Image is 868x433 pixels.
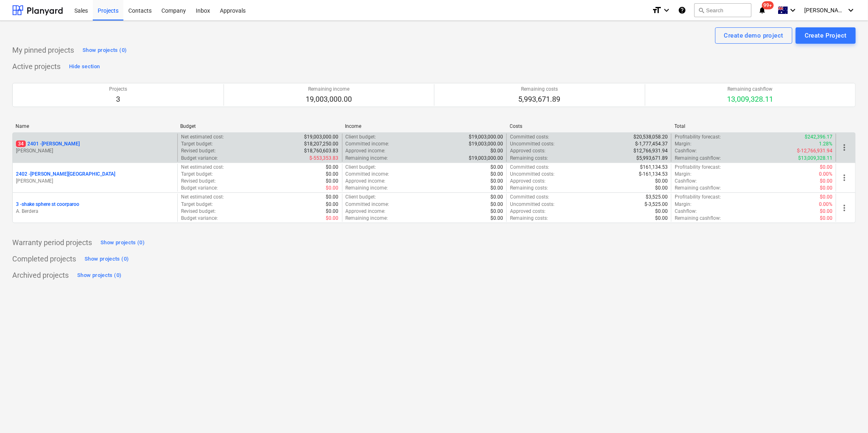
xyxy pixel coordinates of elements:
p: $-161,134.53 [639,171,668,178]
div: Hide section [69,62,100,71]
p: [PERSON_NAME] [16,178,174,185]
button: Create Project [796,27,856,44]
p: $-12,766,931.94 [797,147,832,154]
p: Budget variance : [181,215,218,222]
p: 0.00% [819,171,832,178]
div: Budget [180,123,338,129]
p: Remaining cashflow : [675,155,721,162]
div: Show projects (0) [77,271,121,280]
i: Knowledge base [678,5,686,15]
p: $5,993,671.89 [636,155,668,162]
p: $0.00 [326,164,339,171]
p: Margin : [675,171,691,178]
p: $0.00 [820,208,832,215]
div: Costs [510,123,668,129]
p: Profitability forecast : [675,194,721,201]
p: Cashflow : [675,147,697,154]
p: $-553,353.83 [310,155,339,162]
p: Committed costs : [510,134,549,141]
div: Create demo project [724,30,783,41]
p: $-3,525.00 [644,201,668,208]
p: $0.00 [326,208,339,215]
button: Show projects (0) [83,252,131,266]
p: Budget variance : [181,155,218,162]
span: more_vert [839,143,849,152]
span: [PERSON_NAME] [804,7,845,13]
div: Create Project [805,30,847,41]
p: Target budget : [181,171,213,178]
span: more_vert [839,203,849,213]
p: Committed costs : [510,194,549,201]
p: $18,207,250.00 [304,141,339,147]
p: Client budget : [346,164,376,171]
p: Cashflow : [675,178,697,185]
p: $0.00 [490,201,503,208]
p: $242,396.17 [805,134,832,141]
p: $0.00 [490,215,503,222]
button: Show projects (0) [75,269,123,282]
p: Net estimated cost : [181,134,224,141]
div: Show projects (0) [101,238,145,248]
i: notifications [758,5,766,15]
p: $0.00 [820,194,832,201]
p: Profitability forecast : [675,134,721,141]
p: Projects [109,86,127,93]
div: Chat Widget [827,394,868,433]
p: Completed projects [12,254,76,264]
p: My pinned projects [12,45,74,55]
p: $0.00 [820,178,832,185]
p: Committed costs : [510,164,549,171]
i: keyboard_arrow_down [662,5,671,15]
button: Hide section [67,60,102,73]
p: Remaining income : [346,155,388,162]
p: $19,003,000.00 [469,155,503,162]
p: Archived projects [12,270,69,280]
p: $0.00 [490,185,503,192]
p: Active projects [12,62,60,71]
p: Approved costs : [510,178,546,185]
p: $0.00 [326,215,339,222]
p: Net estimated cost : [181,194,224,201]
p: $0.00 [655,208,668,215]
p: $19,003,000.00 [469,141,503,147]
p: $0.00 [326,185,339,192]
p: Budget variance : [181,185,218,192]
div: Total [675,123,833,129]
p: Target budget : [181,141,213,147]
p: $0.00 [820,164,832,171]
p: Revised budget : [181,208,216,215]
i: keyboard_arrow_down [846,5,856,15]
p: Remaining costs : [510,155,548,162]
p: Uncommitted costs : [510,201,555,208]
p: 2402 - [PERSON_NAME][GEOGRAPHIC_DATA] [16,171,115,178]
p: Remaining costs : [510,215,548,222]
p: Committed income : [346,171,389,178]
p: $0.00 [490,164,503,171]
p: Target budget : [181,201,213,208]
div: 3 -shake sphere st coorparooA. Berdera [16,201,174,215]
p: Remaining costs [519,86,561,93]
div: Income [345,123,503,129]
div: 2402 -[PERSON_NAME][GEOGRAPHIC_DATA][PERSON_NAME] [16,171,174,185]
p: $0.00 [655,215,668,222]
button: Search [694,3,752,17]
p: $19,003,000.00 [304,134,339,141]
p: [PERSON_NAME] [16,147,174,154]
p: $0.00 [490,147,503,154]
div: Show projects (0) [83,46,127,55]
p: $0.00 [490,178,503,185]
div: Name [16,123,174,129]
p: Remaining cashflow : [675,215,721,222]
p: $12,766,931.94 [633,147,668,154]
span: more_vert [839,173,849,183]
p: Approved income : [346,208,386,215]
p: Margin : [675,141,691,147]
p: $0.00 [820,215,832,222]
p: 2401 - [PERSON_NAME] [16,141,80,147]
div: Show projects (0) [85,254,129,264]
p: 13,009,328.11 [727,94,773,104]
p: $13,009,328.11 [798,155,832,162]
p: $18,760,603.83 [304,147,339,154]
p: $0.00 [820,185,832,192]
p: Client budget : [346,134,376,141]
